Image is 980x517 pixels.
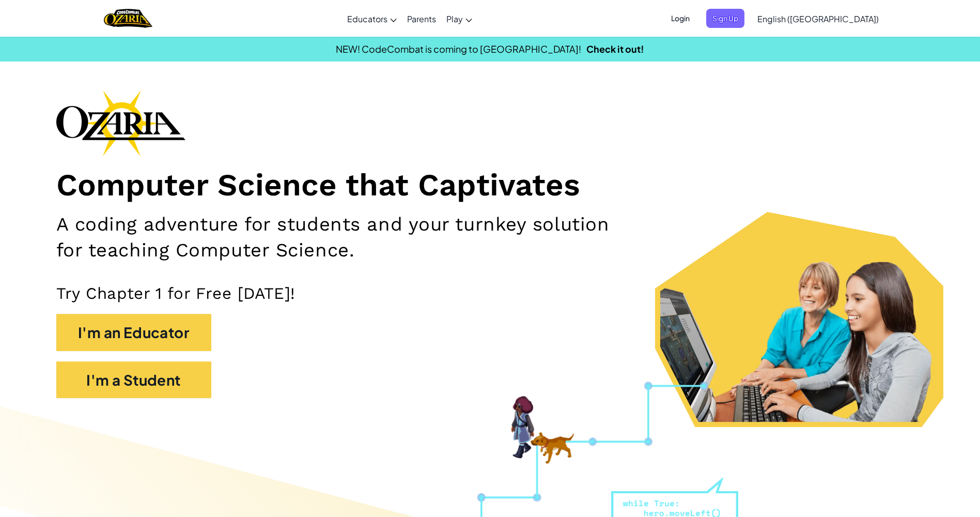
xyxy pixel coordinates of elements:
img: Ozaria branding logo [56,90,185,156]
img: Home [104,8,152,29]
a: Ozaria by CodeCombat logo [104,8,152,29]
a: Check it out! [586,43,644,55]
span: Play [446,13,463,24]
button: Sign Up [706,9,744,28]
a: Parents [402,5,441,33]
button: I'm a Student [56,361,211,399]
p: Try Chapter 1 for Free [DATE]! [56,283,924,303]
a: English ([GEOGRAPHIC_DATA]) [752,5,884,33]
span: English ([GEOGRAPHIC_DATA]) [757,13,879,24]
span: Educators [347,13,387,24]
a: Educators [342,5,402,33]
h1: Computer Science that Captivates [56,166,924,204]
a: Play [441,5,477,33]
span: NEW! CodeCombat is coming to [GEOGRAPHIC_DATA]! [336,43,581,55]
h2: A coding adventure for students and your turnkey solution for teaching Computer Science. [56,211,638,263]
button: I'm an Educator [56,314,211,351]
button: Login [665,9,696,28]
